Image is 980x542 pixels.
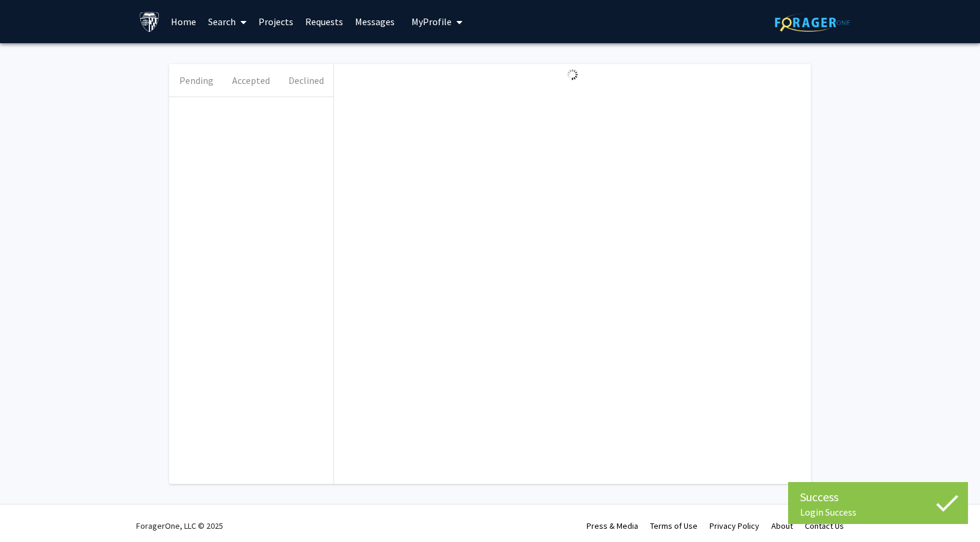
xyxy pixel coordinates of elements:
[650,520,698,531] a: Terms of Use
[224,64,278,97] button: Accepted
[800,506,956,518] div: Login Success
[165,1,202,43] a: Home
[562,64,583,85] img: Loading
[279,64,333,97] button: Declined
[139,11,160,32] img: Johns Hopkins University Logo
[299,1,349,43] a: Requests
[202,1,252,43] a: Search
[587,520,638,531] a: Press & Media
[775,13,850,32] img: ForagerOne Logo
[800,488,956,506] div: Success
[252,1,299,43] a: Projects
[771,520,793,531] a: About
[349,1,401,43] a: Messages
[169,64,224,97] button: Pending
[710,520,759,531] a: Privacy Policy
[411,16,452,28] span: My Profile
